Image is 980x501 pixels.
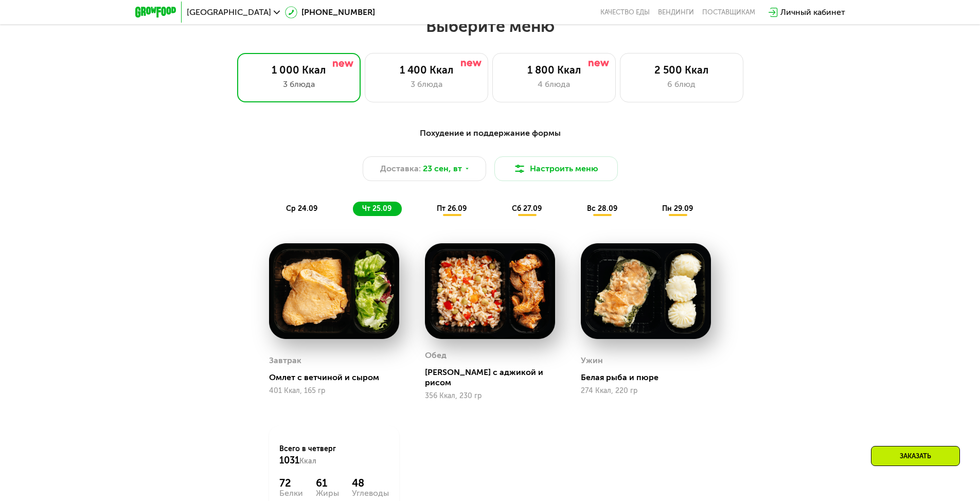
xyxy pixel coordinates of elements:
[658,8,694,16] a: Вендинги
[376,78,477,91] div: 3 блюда
[362,204,391,213] span: чт 25.09
[33,16,947,37] h2: Выберите меню
[279,455,299,466] span: 1031
[423,163,462,175] span: 23 сен, вт
[269,353,301,368] div: Завтрак
[587,204,617,213] span: вс 28.09
[503,78,605,91] div: 4 блюда
[279,489,303,497] div: Белки
[316,477,339,489] div: 61
[248,78,350,91] div: 3 блюда
[269,372,407,383] div: Омлет с ветчиной и сыром
[581,372,719,383] div: Белая рыба и пюре
[780,6,845,19] div: Личный кабинет
[187,8,271,16] span: [GEOGRAPHIC_DATA]
[702,8,755,16] div: поставщикам
[316,489,339,497] div: Жиры
[631,78,733,91] div: 6 блюд
[437,204,467,213] span: пт 26.09
[376,64,477,76] div: 1 400 Ккал
[352,477,389,489] div: 48
[425,367,563,388] div: [PERSON_NAME] с аджикой и рисом
[299,457,316,466] span: Ккал
[581,387,711,395] div: 274 Ккал, 220 гр
[269,387,399,395] div: 401 Ккал, 165 гр
[425,392,555,400] div: 356 Ккал, 230 гр
[662,204,693,213] span: пн 29.09
[380,163,421,175] span: Доставка:
[631,64,733,76] div: 2 500 Ккал
[503,64,605,76] div: 1 800 Ккал
[286,204,317,213] span: ср 24.09
[581,353,603,368] div: Ужин
[425,348,447,363] div: Обед
[512,204,542,213] span: сб 27.09
[186,127,795,140] div: Похудение и поддержание формы
[871,446,960,466] div: Заказать
[279,444,389,467] div: Всего в четверг
[248,64,350,76] div: 1 000 Ккал
[279,477,303,489] div: 72
[285,6,375,19] a: [PHONE_NUMBER]
[600,8,650,16] a: Качество еды
[352,489,389,497] div: Углеводы
[494,156,618,181] button: Настроить меню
